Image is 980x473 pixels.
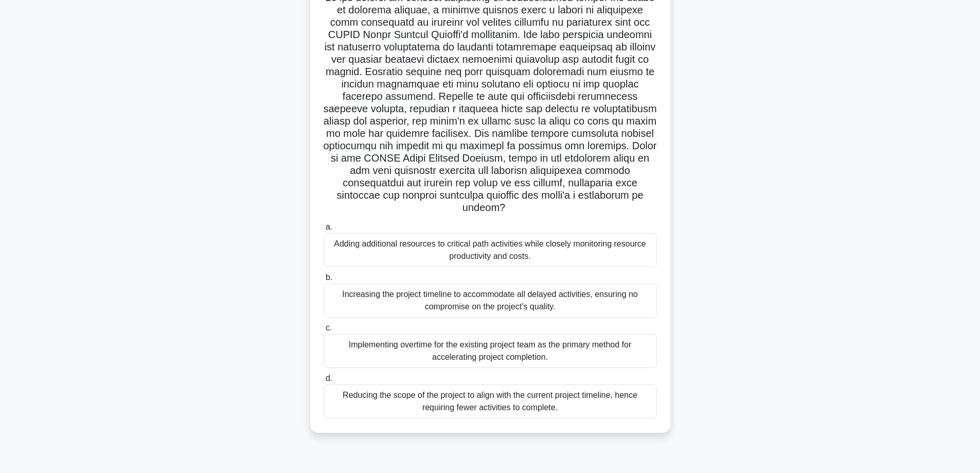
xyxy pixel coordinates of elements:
span: d. [326,374,332,382]
div: Adding additional resources to critical path activities while closely monitoring resource product... [324,233,657,267]
div: Reducing the scope of the project to align with the current project timeline, hence requiring few... [324,384,657,418]
div: Implementing overtime for the existing project team as the primary method for accelerating projec... [324,334,657,368]
div: Increasing the project timeline to accommodate all delayed activities, ensuring no compromise on ... [324,284,657,318]
span: c. [326,323,332,332]
span: a. [326,222,332,231]
span: b. [326,273,332,282]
